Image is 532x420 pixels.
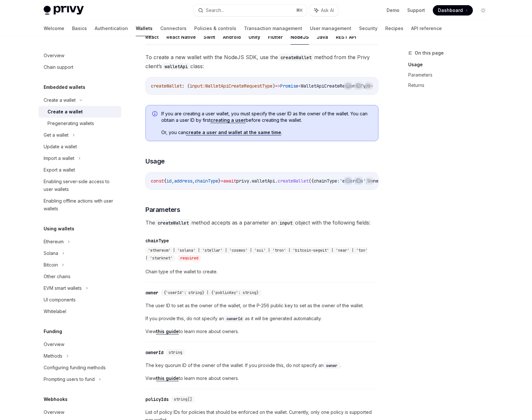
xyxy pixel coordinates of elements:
[145,205,180,214] span: Parameters
[223,178,236,184] span: await
[206,6,224,14] div: Search...
[249,178,252,184] span: .
[44,328,62,335] h5: Funding
[38,118,121,129] a: Pregenerating wallets
[151,178,164,184] span: const
[309,178,314,184] span: ({
[72,21,87,36] a: Basics
[161,110,372,123] span: If you are creating a user wallet, you must specify the user ID as the owner of the wallet. You c...
[44,52,64,59] div: Overview
[236,178,249,184] span: privy
[44,83,85,91] h5: Embedded wallets
[244,21,302,36] a: Transaction management
[48,120,94,127] div: Pregenerating wallets
[38,164,121,176] a: Export a wallet
[224,316,245,322] code: ownerId
[321,7,334,14] span: Ask AI
[166,178,172,184] span: id
[145,362,378,369] span: The key quorum ID of the owner of the wallet. If you provide this, do not specify an .
[145,157,165,166] span: Usage
[48,108,83,116] div: Create a wallet
[172,178,174,184] span: ,
[44,395,68,403] h5: Webhooks
[478,5,488,16] button: Toggle dark mode
[44,178,117,193] div: Enabling server-side access to user wallets
[44,375,95,383] div: Prompting users to fund
[218,178,221,184] span: }
[365,176,373,185] button: Ask AI
[145,396,169,403] div: policyIds
[298,83,301,89] span: <
[162,63,190,70] code: walletApi
[145,53,378,71] span: To create a new wallet with the NodeJS SDK, use the method from the Privy client’s class:
[38,61,121,73] a: Chain support
[178,255,201,261] div: required
[38,362,121,373] a: Configuring funding methods
[205,83,272,89] span: WalletApiCreateRequestType
[44,308,66,315] div: Whitelabel
[164,290,259,295] span: {'userId': string} | {'publicKey': string}
[136,21,153,36] a: Wallets
[38,271,121,282] a: Other chains
[344,176,352,185] button: Report incorrect code
[44,352,62,360] div: Methods
[95,21,128,36] a: Authentication
[38,294,121,306] a: UI components
[296,8,303,13] span: ⌘ K
[38,339,121,350] a: Overview
[278,178,309,184] span: createWallet
[277,219,295,226] code: input
[354,176,363,185] button: Copy the contents from the code block
[38,406,121,418] a: Overview
[340,178,366,184] span: 'ethereum'
[310,21,351,36] a: User management
[44,166,75,174] div: Export a wallet
[408,59,494,70] a: Usage
[44,154,74,162] div: Import a wallet
[145,289,158,296] div: owner
[359,21,378,36] a: Security
[301,83,371,89] span: WalletApiCreateResponseType
[324,362,340,369] code: owner
[317,29,328,45] button: Java
[204,29,215,45] button: Swift
[44,63,73,71] div: Chain support
[433,5,473,16] a: Dashboard
[192,178,195,184] span: ,
[151,83,182,89] span: createWallet
[268,29,283,45] button: Flutter
[44,273,70,280] div: Other chains
[223,29,241,45] button: Android
[280,83,298,89] span: Promise
[272,83,275,89] span: )
[415,49,444,57] span: On this page
[44,6,84,15] img: light logo
[44,341,64,348] div: Overview
[336,29,356,45] button: REST API
[249,29,260,45] button: Unity
[145,248,367,261] span: 'ethereum' | 'solana' | 'stellar' | 'cosmos' | 'sui' | 'tron' | 'bitcoin-segwit' | 'near' | 'ton'...
[182,83,190,89] span: : (
[44,364,106,372] div: Configuring funding methods
[408,80,494,90] a: Returns
[344,81,352,90] button: Report incorrect code
[385,21,403,36] a: Recipes
[203,83,205,89] span: :
[145,315,378,322] span: If you provide this, do not specify an as it will be generated automatically.
[190,83,203,89] span: input
[160,21,186,36] a: Connectors
[145,218,378,227] span: The method accepts as a parameter an object with the following fields:
[169,350,182,355] span: string
[161,129,372,136] span: Or, you can .
[44,408,64,416] div: Overview
[195,178,218,184] span: chainType
[38,106,121,118] a: Create a wallet
[44,249,58,257] div: Solana
[186,130,281,135] a: create a user and wallet at the same time
[152,111,159,118] svg: Info
[44,225,74,233] h5: Using wallets
[411,21,442,36] a: API reference
[156,375,179,381] a: this guide
[252,178,275,184] span: walletApi
[44,143,77,151] div: Update a wallet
